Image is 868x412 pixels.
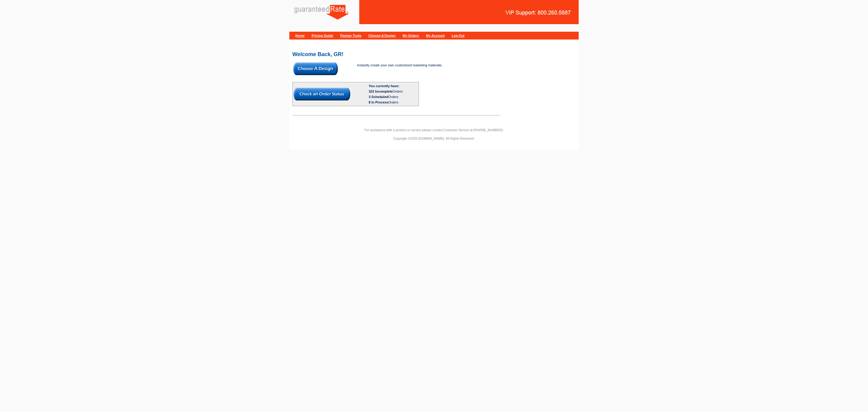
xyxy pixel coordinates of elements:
img: button-check-order-status.gif [294,88,350,100]
span: 322 Incomplete [369,90,392,93]
a: Choose A Design [368,34,395,37]
img: button-choose-design.gif [293,62,338,75]
a: Log Out [452,34,464,37]
a: Pricing Guide [312,34,333,37]
div: Orders Orders Orders [369,89,418,105]
h2: Welcome Back, GR! [292,52,576,57]
b: You currently have: [369,84,399,88]
a: Home [295,34,305,37]
a: Partner Tools [340,34,361,37]
p: For assistance with a product or service please contact Customer Service at [PHONE_NUMBER]. [289,127,579,133]
span: Instantly create your own customized marketing materials. [357,63,442,67]
a: My Account [426,34,445,37]
a: My Orders [403,34,419,37]
span: 8 In Process [369,100,388,104]
span: 3 Scheduled [369,95,388,99]
p: Copyright ©2025 [DOMAIN_NAME]. All Rights Reserved. [289,136,579,141]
